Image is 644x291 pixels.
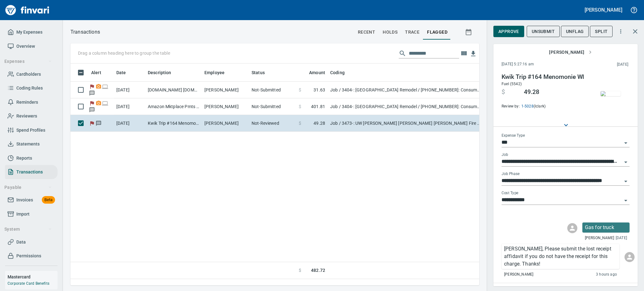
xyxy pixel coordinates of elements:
[549,48,592,56] span: [PERSON_NAME]
[469,49,478,58] button: Download Table
[5,39,58,53] a: Overview
[628,24,643,39] button: Close transaction
[328,82,485,98] td: Job / 3404-: [GEOGRAPHIC_DATA] Remodel / [PHONE_NUMBER]: Consumable Tools & Accessories - General...
[116,69,126,76] span: Date
[5,137,58,151] a: Statements
[4,58,52,65] span: Expenses
[148,69,180,76] span: Description
[582,222,630,233] div: Click for options
[493,26,524,37] button: Approve
[502,82,522,86] span: Fuel (5542)
[5,123,58,137] a: Spend Profiles
[249,82,296,98] td: Not-Submitted
[102,101,108,105] span: Online transaction
[89,108,95,112] span: Has messages
[89,121,95,125] span: Flagged
[5,95,58,109] a: Reminders
[502,88,505,96] span: $
[299,103,301,110] span: $
[504,245,617,268] p: [PERSON_NAME], Please submit the lost receipt affidavit if you do not have the receipt for this c...
[145,98,202,115] td: Amazon Mktplace Pmts [DOMAIN_NAME][URL] WA
[114,115,145,132] td: [DATE]
[311,267,325,274] span: 482.72
[498,28,519,36] span: Approve
[16,126,45,134] span: Spend Profiles
[502,73,586,81] h4: Kwik Trip #164 Menomonie WI
[5,151,58,165] a: Reports
[547,47,594,58] button: [PERSON_NAME]
[91,69,101,76] span: Alert
[116,69,134,76] span: Date
[16,84,43,92] span: Coding Rules
[16,42,35,50] span: Overview
[383,28,397,36] span: holds
[301,69,325,76] span: Amount
[4,184,52,191] span: Payable
[502,61,575,68] span: [DATE] 5:27:16 am
[2,182,54,193] button: Payable
[575,62,628,68] span: This charge was settled by the merchant and appears on the 2025/08/31 statement.
[299,267,301,274] span: $
[16,238,26,246] span: Data
[585,7,622,13] h5: [PERSON_NAME]
[583,5,624,15] button: [PERSON_NAME]
[95,101,102,105] span: Receipt Required
[590,26,613,37] button: Split
[2,223,54,235] button: System
[520,104,534,108] a: 1-5028
[16,70,41,78] span: Cardholders
[114,82,145,98] td: [DATE]
[114,98,145,115] td: [DATE]
[102,85,108,89] span: Online transaction
[8,273,58,280] h6: Mastercard
[5,25,58,39] a: My Expenses
[89,85,95,89] span: Flagged
[502,103,586,110] span: Review by: (lclark)
[314,87,325,93] span: 31.63
[502,191,519,195] label: Cost Type
[502,172,519,176] label: Job Phase
[299,120,301,126] span: $
[16,196,33,204] span: Invoices
[16,140,40,148] span: Statements
[16,98,38,106] span: Reminders
[5,235,58,249] a: Data
[596,272,617,278] span: 3 hours ago
[42,196,55,204] span: Beta
[2,56,54,67] button: Expenses
[95,85,102,89] span: Receipt Required
[202,98,249,115] td: [PERSON_NAME]
[330,69,353,76] span: Coding
[5,249,58,263] a: Permissions
[16,168,43,176] span: Transactions
[204,69,225,76] span: Employee
[621,177,630,186] button: Open
[249,115,296,132] td: Not-Reviewed
[78,50,170,56] p: Drag a column heading here to group the table
[532,28,555,36] span: Unsubmit
[502,244,619,269] div: Click for options
[595,28,608,36] span: Split
[585,224,627,231] p: Gas for truck
[621,139,630,147] button: Open
[91,69,109,76] span: Alert
[621,196,630,205] button: Open
[502,134,525,138] label: Expense Type
[8,281,49,286] a: Corporate Card Benefits
[566,28,584,36] span: UnFlag
[5,165,58,179] a: Transactions
[70,28,100,36] nav: breadcrumb
[16,210,30,218] span: Import
[148,69,171,76] span: Description
[145,82,202,98] td: [DOMAIN_NAME] [DOMAIN_NAME][URL] WA
[5,81,58,95] a: Coding Rules
[527,26,560,37] button: Unsubmit
[89,91,95,95] span: Has messages
[16,112,37,120] span: Reviewers
[252,69,273,76] span: Status
[309,69,325,76] span: Amount
[16,252,41,260] span: Permissions
[314,120,325,126] span: 49.28
[16,28,42,36] span: My Expenses
[204,69,233,76] span: Employee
